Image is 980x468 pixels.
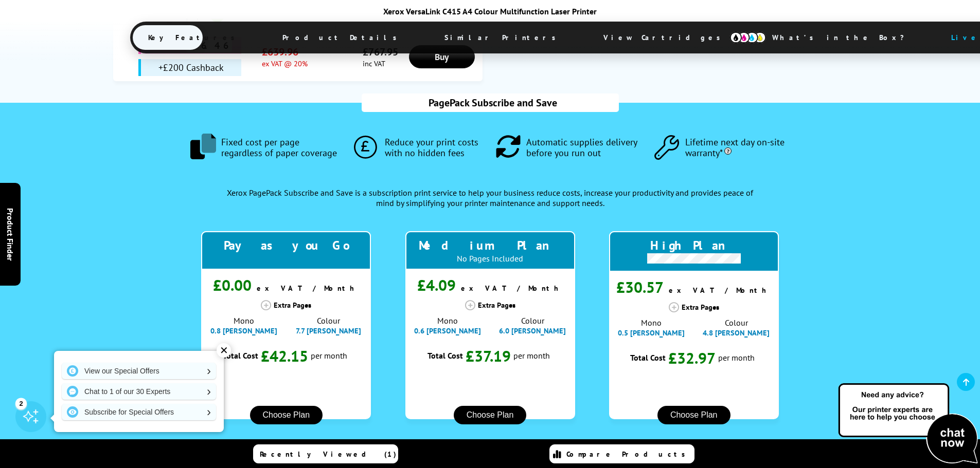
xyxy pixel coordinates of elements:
[260,450,397,459] span: Recently Viewed (1)
[618,328,685,338] span: 0.5 [PERSON_NAME]
[657,406,730,424] button: Choose Plan
[454,406,527,424] button: Choose Plan
[757,25,930,50] span: What’s in the Box?
[138,59,241,76] div: +£200 Cashback
[703,328,770,338] span: 4.8 [PERSON_NAME]
[412,237,569,253] div: Medium Plan
[616,277,664,297] span: £30.57
[62,383,216,400] a: Chat to 1 of our 30 Experts
[223,167,758,213] div: Xerox PagePack Subscribe and Save is a subscription print service to help your business reduce co...
[615,237,773,253] div: High Plan
[423,96,557,109] span: PagePack Subscribe and Save
[217,343,231,358] div: ✕
[363,59,398,68] span: inc VAT
[630,352,666,363] span: Total Cost
[311,351,347,360] span: per month
[253,444,398,463] a: Recently Viewed (1)
[641,317,662,328] span: Mono
[210,326,277,335] span: 0.8 [PERSON_NAME]
[262,59,308,68] span: ex VAT @ 20%
[62,363,216,379] a: View our Special Offers
[427,350,463,361] span: Total Cost
[513,351,550,360] span: per month
[257,284,359,293] span: ex VAT / Month
[133,25,256,50] span: Key Features
[725,317,748,328] span: Colour
[730,32,766,43] img: cmyk-icon.svg
[588,24,745,51] span: View Cartridges
[461,284,563,293] span: ex VAT / Month
[499,326,566,335] span: 6.0 [PERSON_NAME]
[412,253,569,264] div: No Pages Included
[15,398,27,409] div: 2
[685,137,790,159] span: Lifetime next day on-site warranty*
[221,137,342,159] span: Fixed cost per page regardless of paper coverage
[566,450,691,459] span: Compare Products
[429,25,577,50] span: Similar Printers
[385,137,484,159] span: Reduce your print costs with no hidden fees
[526,137,643,159] span: Automatic supplies delivery before you run out
[5,208,15,260] span: Product Finder
[669,286,771,295] span: ex VAT / Month
[549,444,694,463] a: Compare Products
[609,302,779,312] div: Extra Pages
[267,25,418,50] span: Product Details
[668,348,716,368] span: £32.97
[414,326,481,335] span: 0.6 [PERSON_NAME]
[417,275,456,295] span: £4.09
[250,406,323,424] button: Choose Plan
[718,353,755,362] span: per month
[130,6,850,16] div: Xerox VersaLink C415 A4 Colour Multifunction Laser Printer
[234,315,254,326] span: Mono
[213,275,252,295] span: £0.00
[521,315,544,326] span: Colour
[296,326,361,335] span: 7.7 [PERSON_NAME]
[223,350,258,361] span: Total Cost
[201,300,371,310] div: Extra Pages
[437,315,458,326] span: Mono
[405,300,575,310] div: Extra Pages
[261,346,308,366] span: £42.15
[466,346,511,366] span: £37.19
[62,404,216,420] a: Subscribe for Special Offers
[317,315,340,326] span: Colour
[207,237,365,253] div: Pay as you Go
[836,382,980,466] img: Open Live Chat window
